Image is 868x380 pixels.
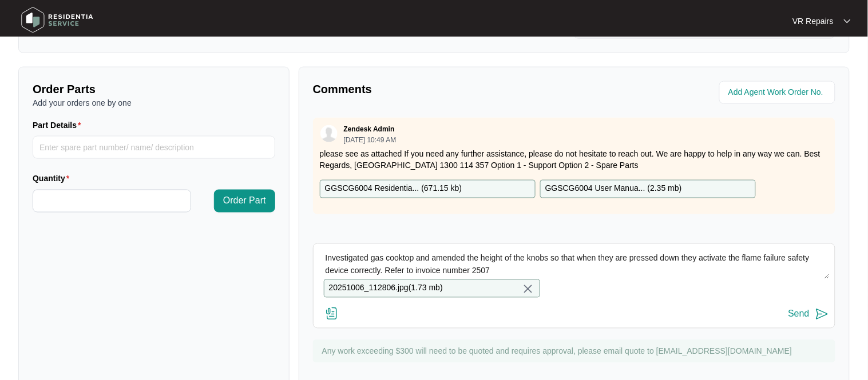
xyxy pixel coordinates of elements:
[329,282,443,295] p: 20251006_112806.jpg ( 1.73 mb )
[223,194,266,208] span: Order Part
[792,15,834,27] p: VR Repairs
[344,137,397,143] p: [DATE] 10:49 AM
[214,190,275,213] button: Order Part
[788,309,810,319] div: Send
[319,250,829,279] textarea: Investigated gas cooktop and amended the height of the knobs so that when they are pressed down t...
[322,346,830,357] p: Any work exceeding $300 will need to be quoted and requires approval, please email quote to [EMAI...
[320,125,338,142] img: user.svg
[17,3,97,37] img: residentia service logo
[320,148,829,171] p: please see as attached If you need any further assistance, please do not hesitate to reach out. W...
[344,125,395,134] p: Zendesk Admin
[521,282,535,296] img: close
[728,86,829,99] input: Add Agent Work Order No.
[545,183,682,195] p: GGSCG6004 User Manua... ( 2.35 mb )
[33,81,275,97] p: Order Parts
[33,97,275,109] p: Add your orders one by one
[313,81,566,97] p: Comments
[815,307,829,321] img: send-icon.svg
[325,307,339,321] img: file-attachment-doc.svg
[33,136,275,159] input: Part Details
[325,183,462,195] p: GGSCG6004 Residentia... ( 671.15 kb )
[33,190,191,212] input: Quantity
[788,307,829,322] button: Send
[33,173,74,185] label: Quantity
[844,18,851,24] img: dropdown arrow
[33,119,86,131] label: Part Details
